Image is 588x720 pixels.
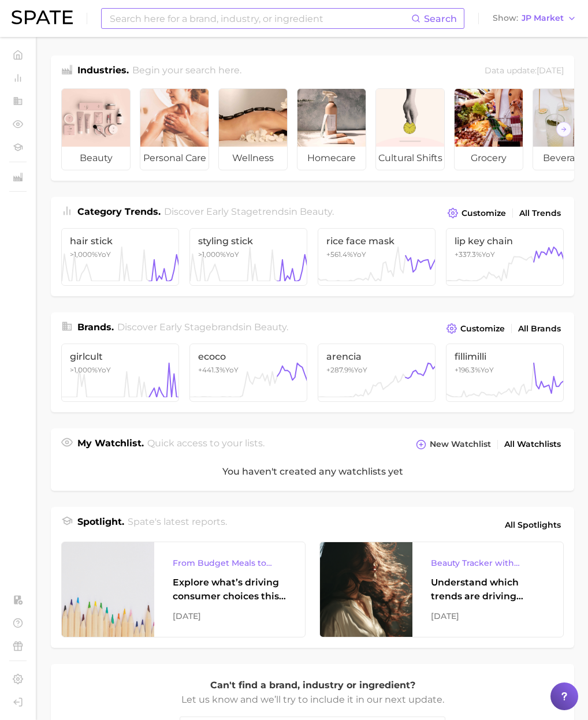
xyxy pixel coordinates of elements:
[326,365,367,374] span: +287.9% YoY
[180,692,445,707] p: Let us know and we’ll try to include it in our next update.
[413,437,494,453] button: New Watchlist
[189,344,307,401] a: ecoco+441.3%YoY
[198,365,239,374] span: +441.3% YoY
[501,437,564,452] a: All Watchlists
[318,344,436,401] a: arencia+287.9%YoY
[375,88,445,170] a: cultural shifts
[61,88,131,170] a: beauty
[117,322,288,333] span: Discover Early Stage brands in .
[132,64,241,79] h2: Begin your search here.
[460,324,505,334] span: Customize
[462,208,506,218] span: Customize
[61,542,306,637] a: From Budget Meals to Functional Snacks: Food & Beverage Trends Shaping Consumer Behavior This Sch...
[70,365,98,374] span: >1,000%
[493,15,518,21] span: Show
[51,453,574,491] div: You haven't created any watchlists yet
[173,576,286,603] div: Explore what’s driving consumer choices this back-to-school season From budget-friendly meals to ...
[455,365,494,374] span: +196.3% YoY
[70,250,98,259] span: >1,000%
[77,322,114,333] span: Brands .
[556,122,571,137] button: Scroll Right
[140,88,209,170] a: personal care
[180,678,445,693] p: Can't find a brand, industry or ingredient?
[319,542,564,637] a: Beauty Tracker with Popularity IndexUnderstand which trends are driving engagement across platfor...
[431,556,545,570] div: Beauty Tracker with Popularity Index
[61,344,179,401] a: girlcult>1,000%YoY
[198,236,299,247] span: styling stick
[431,609,545,623] div: [DATE]
[504,439,561,449] span: All Watchlists
[77,64,129,79] h1: Industries.
[147,437,265,453] h2: Quick access to your lists.
[446,228,564,286] a: lip key chain+337.3%YoY
[109,9,411,28] input: Search here for a brand, industry, or ingredient
[430,439,491,449] span: New Watchlist
[326,250,366,259] span: +561.4% YoY
[140,147,209,170] span: personal care
[502,515,564,535] a: All Spotlights
[431,576,545,603] div: Understand which trends are driving engagement across platforms in the skin, hair, makeup, and fr...
[490,11,579,26] button: ShowJP Market
[173,609,286,623] div: [DATE]
[300,206,332,217] span: beauty
[70,236,170,247] span: hair stick
[516,206,564,221] a: All Trends
[455,250,495,259] span: +337.3% YoY
[424,13,457,24] span: Search
[61,228,179,286] a: hair stick>1,000%YoY
[326,236,427,247] span: rice face mask
[219,147,287,170] span: wellness
[198,250,239,259] span: YoY
[12,10,73,24] img: SPATE
[218,88,288,170] a: wellness
[445,205,509,221] button: Customize
[297,147,366,170] span: homecare
[62,147,130,170] span: beauty
[128,515,227,535] h2: Spate's latest reports.
[77,515,124,535] h1: Spotlight.
[318,228,436,286] a: rice face mask+561.4%YoY
[455,147,523,170] span: grocery
[77,206,161,217] span: Category Trends .
[70,365,111,374] span: YoY
[9,693,27,711] a: Log out. Currently logged in with e-mail yumi.toki@spate.nyc.
[326,351,427,362] span: arencia
[254,322,286,333] span: beauty
[446,344,564,401] a: fillimilli+196.3%YoY
[444,320,508,337] button: Customize
[70,351,170,362] span: girlcult
[173,556,286,570] div: From Budget Meals to Functional Snacks: Food & Beverage Trends Shaping Consumer Behavior This Sch...
[522,15,564,21] span: JP Market
[455,351,555,362] span: fillimilli
[70,250,111,259] span: YoY
[485,64,564,79] div: Data update: [DATE]
[189,228,307,286] a: styling stick>1,000%YoY
[198,250,226,259] span: >1,000%
[515,321,564,337] a: All Brands
[77,437,144,453] h1: My Watchlist.
[454,88,523,170] a: grocery
[519,208,561,218] span: All Trends
[505,518,561,532] span: All Spotlights
[198,351,299,362] span: ecoco
[455,236,555,247] span: lip key chain
[518,324,561,334] span: All Brands
[164,206,334,217] span: Discover Early Stage trends in .
[297,88,366,170] a: homecare
[376,147,444,170] span: cultural shifts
